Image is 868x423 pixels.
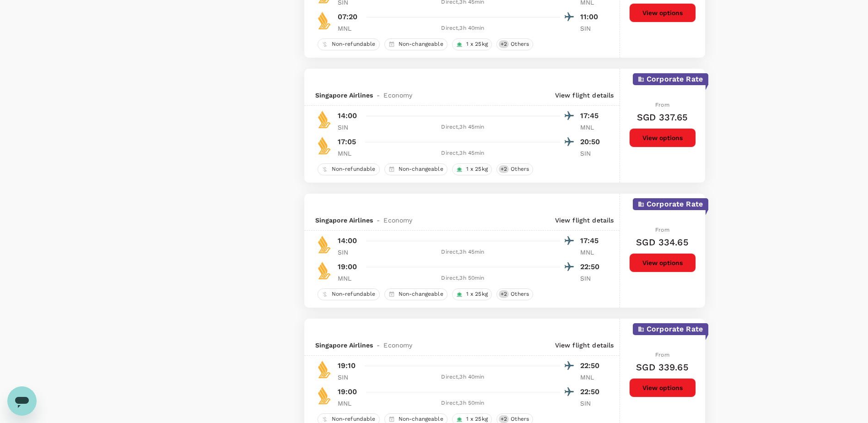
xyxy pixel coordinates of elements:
[384,38,447,50] div: Non-changeable
[452,163,492,175] div: 1 x 25kg
[318,38,380,50] div: Non-refundable
[655,352,669,358] span: From
[338,373,361,382] p: SIN
[496,38,533,50] div: +2Others
[580,386,603,397] p: 22:50
[647,199,703,210] p: Corporate Rate
[507,290,533,298] span: Others
[395,415,447,423] span: Non-changeable
[555,216,614,225] p: View flight details
[555,341,614,350] p: View flight details
[395,290,447,298] span: Non-changeable
[315,341,373,350] span: Singapore Airlines
[315,360,334,379] img: SQ
[366,24,560,33] div: Direct , 3h 40min
[580,24,603,33] p: SIN
[463,165,491,173] span: 1 x 25kg
[338,399,361,408] p: MNL
[636,235,689,249] h6: SGD 334.65
[499,165,509,173] span: + 2
[580,149,603,158] p: SIN
[496,163,533,175] div: +2Others
[452,38,492,50] div: 1 x 25kg
[373,216,383,225] span: -
[338,248,361,257] p: SIN
[338,386,357,397] p: 19:00
[395,165,447,173] span: Non-changeable
[637,110,688,125] h6: SGD 337.65
[580,399,603,408] p: SIN
[384,288,447,300] div: Non-changeable
[338,24,361,33] p: MNL
[383,216,412,225] span: Economy
[315,235,334,254] img: SQ
[580,261,603,272] p: 22:50
[580,136,603,147] p: 20:50
[315,110,334,129] img: SQ
[496,288,533,300] div: +2Others
[647,324,703,335] p: Corporate Rate
[499,415,509,423] span: + 2
[580,248,603,257] p: MNL
[580,360,603,371] p: 22:50
[463,290,491,298] span: 1 x 25kg
[366,149,560,158] div: Direct , 3h 45min
[580,110,603,121] p: 17:45
[629,253,696,272] button: View options
[315,136,334,155] img: SQ
[366,399,560,408] div: Direct , 3h 50min
[499,290,509,298] span: + 2
[647,74,703,85] p: Corporate Rate
[507,40,533,48] span: Others
[338,235,357,246] p: 14:00
[338,110,357,121] p: 14:00
[507,165,533,173] span: Others
[315,261,334,280] img: SQ
[366,274,560,283] div: Direct , 3h 50min
[318,288,380,300] div: Non-refundable
[629,128,696,147] button: View options
[629,378,696,397] button: View options
[338,11,358,22] p: 07:20
[328,165,379,173] span: Non-refundable
[366,123,560,132] div: Direct , 3h 45min
[452,288,492,300] div: 1 x 25kg
[338,360,356,371] p: 19:10
[338,149,361,158] p: MNL
[7,386,37,416] iframe: Button to launch messaging window
[507,415,533,423] span: Others
[383,341,412,350] span: Economy
[366,248,560,257] div: Direct , 3h 45min
[580,373,603,382] p: MNL
[373,341,383,350] span: -
[580,235,603,246] p: 17:45
[338,261,357,272] p: 19:00
[580,274,603,283] p: SIN
[580,11,603,22] p: 11:00
[463,415,491,423] span: 1 x 25kg
[328,290,379,298] span: Non-refundable
[373,91,383,100] span: -
[384,163,447,175] div: Non-changeable
[463,40,491,48] span: 1 x 25kg
[655,102,669,108] span: From
[636,360,689,374] h6: SGD 339.65
[629,3,696,22] button: View options
[328,415,379,423] span: Non-refundable
[315,386,334,405] img: SQ
[338,136,356,147] p: 17:05
[338,123,361,132] p: SIN
[315,91,373,100] span: Singapore Airlines
[315,11,334,30] img: SQ
[580,123,603,132] p: MNL
[315,216,373,225] span: Singapore Airlines
[499,40,509,48] span: + 2
[655,227,669,233] span: From
[366,373,560,382] div: Direct , 3h 40min
[328,40,379,48] span: Non-refundable
[383,91,412,100] span: Economy
[555,91,614,100] p: View flight details
[338,274,361,283] p: MNL
[395,40,447,48] span: Non-changeable
[318,163,380,175] div: Non-refundable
